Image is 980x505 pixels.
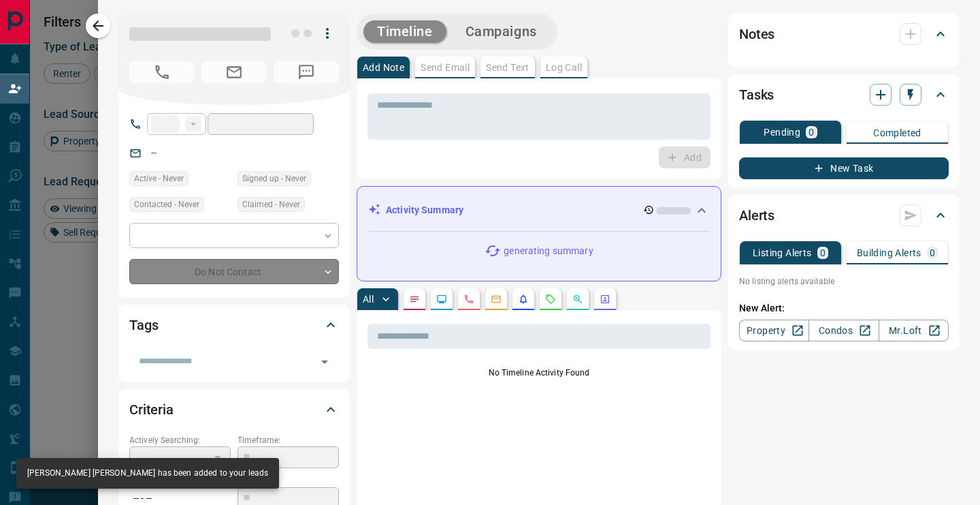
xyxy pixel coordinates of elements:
[739,320,809,341] a: Property
[363,294,374,304] p: All
[545,294,556,305] svg: Requests
[739,204,774,226] h2: Alerts
[739,18,949,50] div: Notes
[739,157,949,179] button: New Task
[129,434,231,446] p: Actively Searching:
[129,309,339,341] div: Tags
[739,301,949,316] p: New Alert:
[753,248,812,258] p: Listing Alerts
[764,127,800,137] p: Pending
[600,294,610,305] svg: Agent Actions
[238,434,339,446] p: Timeframe:
[463,294,474,305] svg: Calls
[129,393,339,426] div: Criteria
[129,61,195,83] span: No Number
[930,248,935,258] p: 0
[129,399,174,420] h2: Criteria
[201,61,267,83] span: No Email
[739,78,949,111] div: Tasks
[808,320,879,341] a: Condos
[238,475,339,487] p: Budget:
[504,244,593,258] p: generating summary
[134,198,199,211] span: Contacted - Never
[129,259,339,284] div: Do Not Contact
[367,367,710,379] p: No Timeline Activity Found
[739,275,949,288] p: No listing alerts available
[879,320,949,341] a: Mr.Loft
[452,20,551,43] button: Campaigns
[820,248,826,258] p: 0
[518,294,529,305] svg: Listing Alerts
[572,294,583,305] svg: Opportunities
[363,20,446,43] button: Timeline
[409,294,420,305] svg: Notes
[363,63,404,72] p: Add Note
[129,314,158,336] h2: Tags
[27,462,268,485] div: [PERSON_NAME] [PERSON_NAME] has been added to your leads
[274,61,339,83] span: No Number
[151,147,157,158] a: --
[242,172,306,185] span: Signed up - Never
[436,294,447,305] svg: Lead Browsing Activity
[242,198,300,211] span: Claimed - Never
[491,294,502,305] svg: Emails
[857,248,921,258] p: Building Alerts
[739,84,774,106] h2: Tasks
[739,199,949,232] div: Alerts
[315,352,334,371] button: Open
[386,203,463,217] p: Activity Summary
[134,172,184,185] span: Active - Never
[739,23,774,45] h2: Notes
[368,198,710,223] div: Activity Summary
[873,128,921,138] p: Completed
[808,127,814,137] p: 0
